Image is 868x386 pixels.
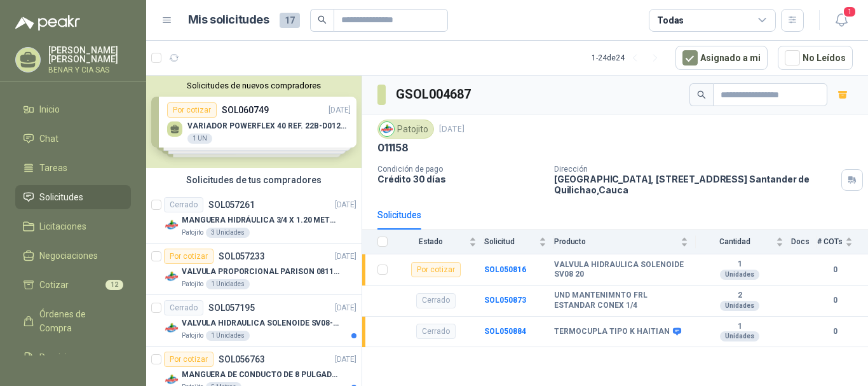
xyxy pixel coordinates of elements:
[554,291,688,310] b: UND MANTENIMNTO FRL ESTANDAR CONEX 1/4
[380,122,394,136] img: Company Logo
[15,15,80,31] img: Logo peakr
[696,237,773,246] span: Cantidad
[15,156,131,180] a: Tareas
[592,48,665,68] div: 1 - 24 de 24
[657,13,684,27] div: Todas
[206,228,250,238] div: 3 Unidades
[335,354,356,366] p: [DATE]
[15,273,131,297] a: Cotizar12
[675,46,768,70] button: Asignado a mi
[830,9,853,32] button: 1
[697,90,706,99] span: search
[151,81,356,90] button: Solicitudes de nuevos compradores
[791,230,817,254] th: Docs
[39,132,58,146] span: Chat
[15,244,131,268] a: Negociaciones
[39,190,83,204] span: Solicitudes
[377,165,544,174] p: Condición de pago
[15,97,131,121] a: Inicio
[817,237,843,246] span: # COTs
[696,230,791,254] th: Cantidad
[182,266,340,278] p: VALVULA PROPORCIONAL PARISON 0811404612 / 4WRPEH6C4 REXROTH
[395,237,466,246] span: Estado
[182,369,340,381] p: MANGUERA DE CONDUCTO DE 8 PULGADAS DE ALAMBRE DE ACERO PU
[39,102,60,116] span: Inicio
[182,317,340,329] p: VALVULA HIDRAULICA SOLENOIDE SV08-20 REF : SV08-3B-N-24DC-DG NORMALMENTE CERRADA
[554,165,836,174] p: Dirección
[146,168,362,192] div: Solicitudes de tus compradores
[15,302,131,340] a: Órdenes de Compra
[554,237,678,246] span: Producto
[395,230,484,254] th: Estado
[411,262,461,277] div: Por cotizar
[696,322,783,332] b: 1
[15,185,131,209] a: Solicitudes
[206,279,250,289] div: 1 Unidades
[164,249,214,264] div: Por cotizar
[778,46,853,70] button: No Leídos
[720,301,759,311] div: Unidades
[554,327,670,337] b: TERMOCUPLA TIPO K HAITIAN
[484,327,526,336] a: SOL050884
[182,331,203,341] p: Patojito
[48,46,131,64] p: [PERSON_NAME] [PERSON_NAME]
[335,251,356,263] p: [DATE]
[15,214,131,238] a: Licitaciones
[817,264,853,276] b: 0
[335,199,356,211] p: [DATE]
[146,295,362,347] a: CerradoSOL057195[DATE] Company LogoVALVULA HIDRAULICA SOLENOIDE SV08-20 REF : SV08-3B-N-24DC-DG N...
[182,228,203,238] p: Patojito
[696,259,783,270] b: 1
[39,278,69,292] span: Cotizar
[182,214,340,226] p: MANGUERA HIDRÁULICA 3/4 X 1.20 METROS DE LONGITUD HR-HR-ACOPLADA
[164,197,203,212] div: Cerrado
[39,219,86,233] span: Licitaciones
[164,352,214,367] div: Por cotizar
[219,252,265,261] p: SOL057233
[720,270,759,280] div: Unidades
[377,174,544,184] p: Crédito 30 días
[219,355,265,364] p: SOL056763
[484,237,536,246] span: Solicitud
[817,326,853,338] b: 0
[164,217,179,233] img: Company Logo
[377,141,409,155] p: 011158
[39,307,119,335] span: Órdenes de Compra
[416,293,456,308] div: Cerrado
[554,260,688,280] b: VALVULA HIDRAULICA SOLENOIDE SV08 20
[484,265,526,274] a: SOL050816
[696,291,783,301] b: 2
[208,303,255,312] p: SOL057195
[416,324,456,339] div: Cerrado
[843,6,857,18] span: 1
[146,76,362,168] div: Solicitudes de nuevos compradoresPor cotizarSOL060749[DATE] VARIADOR POWERFLEX 40 REF. 22B-D012N1...
[720,331,759,341] div: Unidades
[377,120,434,139] div: Patojito
[105,280,123,290] span: 12
[206,331,250,341] div: 1 Unidades
[188,11,269,29] h1: Mis solicitudes
[48,66,131,74] p: BENAR Y CIA SAS
[377,208,421,222] div: Solicitudes
[39,161,67,175] span: Tareas
[182,279,203,289] p: Patojito
[208,200,255,209] p: SOL057261
[39,249,98,263] span: Negociaciones
[439,123,465,135] p: [DATE]
[15,345,131,369] a: Remisiones
[164,321,179,336] img: Company Logo
[164,269,179,284] img: Company Logo
[39,350,86,364] span: Remisiones
[554,230,696,254] th: Producto
[280,13,300,28] span: 17
[484,230,554,254] th: Solicitud
[146,192,362,244] a: CerradoSOL057261[DATE] Company LogoMANGUERA HIDRÁULICA 3/4 X 1.20 METROS DE LONGITUD HR-HR-ACOPLA...
[817,294,853,307] b: 0
[554,174,836,195] p: [GEOGRAPHIC_DATA], [STREET_ADDRESS] Santander de Quilichao , Cauca
[15,127,131,151] a: Chat
[484,296,526,305] a: SOL050873
[335,302,356,314] p: [DATE]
